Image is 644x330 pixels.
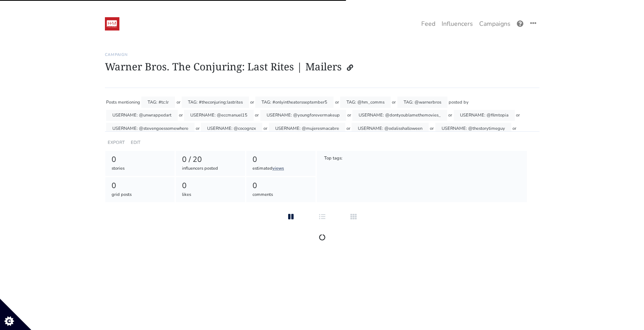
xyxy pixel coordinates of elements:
[253,165,309,172] div: estimated
[454,110,515,121] div: USERNAME: @filmtopia
[250,97,254,108] div: or
[106,97,117,108] div: Posts
[184,110,254,121] div: USERNAME: @eccmanuel15
[106,110,178,121] div: USERNAME: @unwrappedart
[346,123,350,134] div: or
[182,97,249,108] div: TAG: #theconjuring:lastrites
[260,110,346,121] div: USERNAME: @youngforevermakeup
[105,17,119,30] img: 19:52:48_1547236368
[340,97,391,108] div: TAG: @hm_comms
[118,97,140,108] div: mentioning
[512,123,516,134] div: or
[464,97,469,108] div: by
[397,97,447,108] div: TAG: @warnerbros
[196,123,200,134] div: or
[438,16,476,32] a: Influencers
[352,123,429,134] div: USERNAME: @odalisshalloween
[201,123,262,134] div: USERNAME: @cocognzx
[272,165,284,171] a: views
[182,154,239,165] div: 0 / 20
[112,165,168,172] div: stories
[255,110,259,121] div: or
[449,97,462,108] div: posted
[182,192,239,198] div: likes
[112,154,168,165] div: 0
[263,123,267,134] div: or
[476,16,514,32] a: Campaigns
[347,110,351,121] div: or
[392,97,396,108] div: or
[335,97,339,108] div: or
[182,180,239,192] div: 0
[324,155,343,163] div: Top tags:
[106,123,195,134] div: USERNAME: @stevengoessomewhere
[430,123,434,134] div: or
[255,97,334,108] div: TAG: #onlyintheatersseptember5
[112,192,168,198] div: grid posts
[112,180,168,192] div: 0
[253,192,309,198] div: comments
[179,110,183,121] div: or
[253,154,309,165] div: 0
[269,123,345,134] div: USERNAME: @mujeresmacabre
[177,97,180,108] div: or
[108,140,125,145] a: EXPORT
[105,60,539,75] h1: Warner Bros. The Conjuring: Last Rites | Mailers
[131,140,141,145] a: EDIT
[435,123,511,134] div: USERNAME: @thestorytimeguy
[253,180,309,192] div: 0
[352,110,447,121] div: USERNAME: @dontyoublamethemovies_
[516,110,520,121] div: or
[448,110,452,121] div: or
[141,97,175,108] div: TAG: #tc:lr
[182,165,239,172] div: influencers posted
[105,52,539,57] h6: Campaign
[418,16,438,32] a: Feed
